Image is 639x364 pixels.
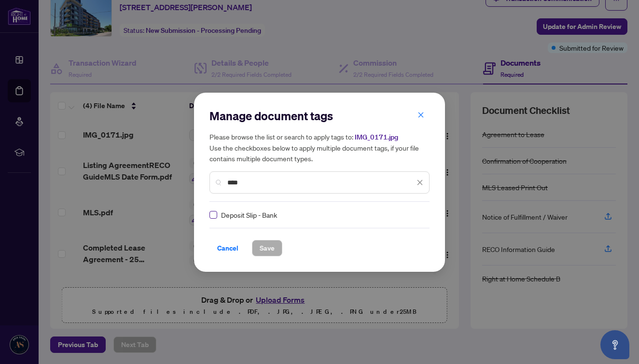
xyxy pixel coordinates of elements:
[355,133,398,141] span: IMG_0171.jpg
[600,330,629,359] button: Open asap
[417,179,423,186] span: close
[217,240,238,256] span: Cancel
[209,131,430,164] h5: Please browse the list or search to apply tags to: Use the checkboxes below to apply multiple doc...
[209,240,246,256] button: Cancel
[417,112,424,118] span: close
[209,108,430,124] h2: Manage document tags
[221,210,277,220] span: Deposit Slip - Bank
[252,240,282,256] button: Save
